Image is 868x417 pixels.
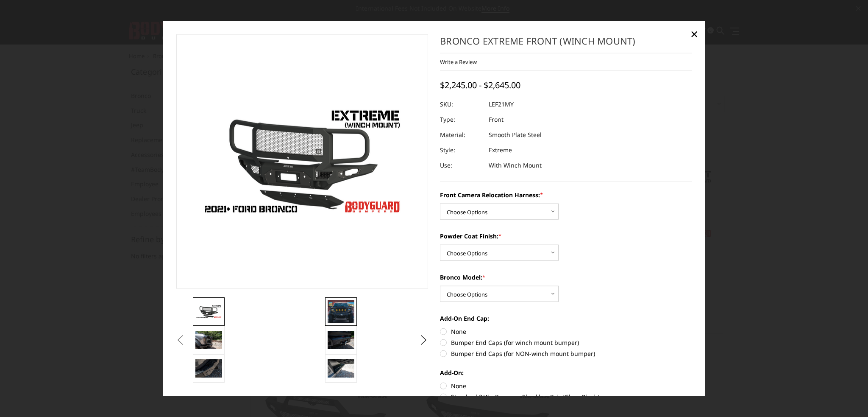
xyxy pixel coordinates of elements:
[440,97,482,112] dt: SKU:
[195,359,222,377] img: Bronco Extreme Front (winch mount)
[440,392,692,401] label: Standard 3/4in Recovery Shackles, Pair (Gloss Black )
[690,25,698,43] span: ×
[489,97,514,112] dd: LEF21MY
[440,158,482,173] dt: Use:
[440,314,692,323] label: Add-On End Cap:
[440,349,692,358] label: Bumper End Caps (for NON-winch mount bumper)
[826,376,868,417] iframe: Chat Widget
[328,331,354,349] img: Fits Warn Zeon and Warn VR EVO series winches
[195,331,222,349] img: Low profile design
[195,304,222,319] img: Bronco Extreme Front (winch mount)
[489,127,542,143] dd: Smooth Plate Steel
[489,112,504,127] dd: Front
[417,333,430,346] button: Next
[440,143,482,158] dt: Style:
[489,158,542,173] dd: With Winch Mount
[440,327,692,336] label: None
[489,143,512,158] dd: Extreme
[440,112,482,127] dt: Type:
[440,127,482,143] dt: Material:
[328,300,354,323] img: Bronco Extreme Front (winch mount)
[174,333,187,346] button: Previous
[440,368,692,377] label: Add-On:
[440,79,520,91] span: $2,245.00 - $2,645.00
[440,273,692,282] label: Bronco Model:
[440,338,692,347] label: Bumper End Caps (for winch mount bumper)
[176,34,428,289] a: Bronco Extreme Front (winch mount)
[440,232,692,241] label: Powder Coat Finish:
[440,381,692,390] label: None
[687,27,701,41] a: Close
[440,58,477,65] a: Write a Review
[440,34,692,53] h1: Bronco Extreme Front (winch mount)
[328,359,354,377] img: Bronco Extreme Front (winch mount)
[440,190,692,199] label: Front Camera Relocation Harness:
